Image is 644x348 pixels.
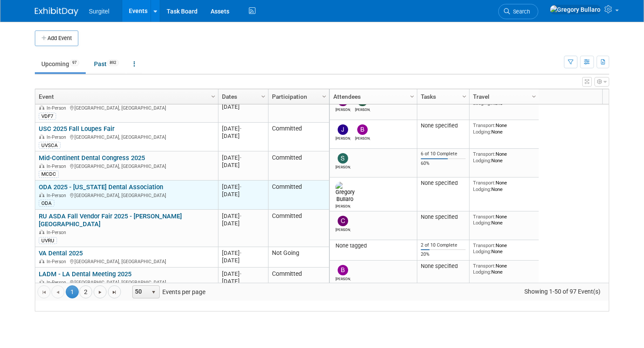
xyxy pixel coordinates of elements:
div: [DATE] [222,154,264,161]
div: UVRU [39,237,57,244]
a: Column Settings [320,89,329,102]
span: Lodging: [473,129,491,135]
a: Column Settings [530,89,539,102]
a: Dates [222,89,262,104]
div: [DATE] [222,249,264,257]
img: Jason Mayosky [338,124,348,135]
div: [GEOGRAPHIC_DATA], [GEOGRAPHIC_DATA] [39,133,214,141]
span: Lodging: [473,186,491,192]
span: Events per page [121,285,214,298]
div: None None [473,151,536,164]
span: Transport: [473,263,496,269]
span: Column Settings [260,93,267,100]
span: Column Settings [461,93,468,100]
img: In-Person Event [39,280,44,284]
td: Not Going [268,247,329,268]
img: Brian Craig [357,124,368,135]
a: Search [498,4,538,19]
a: RU ASDA Fall Vendor Fair 2025 - [PERSON_NAME][GEOGRAPHIC_DATA] [39,212,182,228]
span: select [150,289,157,296]
div: [DATE] [222,132,264,140]
span: Go to the previous page [54,289,61,296]
a: Go to the first page [37,285,50,298]
span: - [240,125,241,132]
div: 20% [421,251,466,258]
div: ODA [39,200,54,207]
div: Christopher Martinez [335,226,351,232]
a: Go to the previous page [51,285,64,298]
span: In-Person [47,280,69,285]
span: Lodging: [473,269,491,275]
a: Go to the next page [94,285,107,298]
a: Mid-Continent Dental Congress 2025 [39,154,145,162]
div: Tim Faircloth [355,106,370,112]
span: Showing 1-50 of 97 Event(s) [517,285,609,298]
a: VA Dental 2025 [39,249,83,257]
a: USC 2025 Fall Loupes Fair [39,125,114,133]
div: Daniel Green [335,106,351,112]
div: [DATE] [222,220,264,227]
a: Tasks [421,89,463,104]
span: Transport: [473,122,496,128]
img: In-Person Event [39,105,44,110]
span: Go to the first page [40,289,47,296]
div: [DATE] [222,191,264,198]
div: [DATE] [222,278,264,285]
a: Column Settings [460,89,470,102]
div: None None [473,242,536,255]
span: 1 [66,285,79,298]
div: Jason Mayosky [335,135,351,141]
img: In-Person Event [39,259,44,263]
span: Lodging: [473,248,491,254]
div: 2 of 10 Complete [421,242,466,248]
span: 97 [70,60,79,66]
div: [GEOGRAPHIC_DATA], [GEOGRAPHIC_DATA] [39,258,214,265]
img: In-Person Event [39,193,44,197]
span: Column Settings [321,93,328,100]
span: - [240,213,241,219]
div: [DATE] [222,161,264,169]
div: None tagged [333,242,414,249]
div: [GEOGRAPHIC_DATA], [GEOGRAPHIC_DATA] [39,191,214,199]
div: Sandy Britt [335,164,351,169]
a: Column Settings [408,89,417,102]
div: [DATE] [222,257,264,264]
span: In-Person [47,230,69,235]
td: Committed [268,268,329,297]
span: Lodging: [473,220,491,226]
div: None None [473,263,536,275]
img: Christopher Martinez [338,216,348,226]
button: Add Event [35,30,78,46]
div: MCDC [39,171,59,177]
div: [DATE] [222,183,264,191]
div: [DATE] [222,212,264,220]
a: Column Settings [209,89,218,102]
span: In-Person [47,259,69,264]
img: Gregory Bullaro [550,5,601,14]
div: [GEOGRAPHIC_DATA], [GEOGRAPHIC_DATA] [39,278,214,286]
div: None None [473,180,536,192]
div: 6 of 10 Complete [421,151,466,157]
div: Brian Craig [355,135,370,141]
a: LADM - LA Dental Meeting 2025 [39,270,131,278]
div: VDF7 [39,113,56,120]
a: Participation [272,89,323,104]
div: Gregory Bullaro [335,203,351,208]
a: Column Settings [259,89,268,102]
div: None specified [421,263,466,270]
a: Event [39,89,212,104]
span: Go to the last page [111,289,118,296]
a: ODA 2025 - [US_STATE] Dental Association [39,183,163,191]
img: In-Person Event [39,230,44,234]
span: 50 [133,286,148,298]
span: Transport: [473,242,496,248]
td: Committed [268,210,329,247]
span: Column Settings [530,93,537,100]
a: Past892 [87,56,125,72]
div: None None [473,214,536,226]
span: Transport: [473,151,496,157]
div: [GEOGRAPHIC_DATA], [GEOGRAPHIC_DATA] [39,162,214,170]
td: Committed [268,181,329,210]
div: None specified [421,180,466,187]
span: - [240,154,241,161]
